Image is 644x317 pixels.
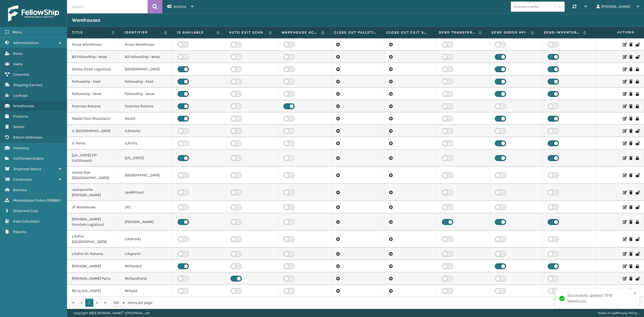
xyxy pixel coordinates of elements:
i: Edit [623,80,626,83]
span: Shipment Cost [13,209,38,213]
i: Reactivate [636,252,639,256]
label: Auto Exit Scan [229,30,266,35]
td: Arosa Warehouse [120,38,173,51]
td: Inland Star ([GEOGRAPHIC_DATA]) [67,167,120,184]
i: Delete [629,277,632,280]
i: Delete [629,129,632,133]
p: Copyright 2023 [PERSON_NAME]™ v [TECHNICAL_ID] [74,309,149,317]
i: Edit [623,104,626,108]
i: Edit [623,264,626,268]
td: Fellowship - West [67,88,120,100]
i: Edit [623,67,626,71]
a: 1 [85,299,93,307]
td: B2 FellowShip - West [67,51,120,63]
td: [US_STATE] (TF Fulfillment) [67,150,120,167]
i: Edit [623,173,626,177]
span: Rate Calculator [13,219,39,224]
i: Delete [629,141,632,145]
span: Actions [593,28,638,37]
label: Identifier [124,30,161,35]
td: IL Perris [67,137,120,150]
label: Send Transfer API [439,30,476,35]
label: Send Order API [491,30,528,35]
i: Delete [629,92,632,96]
td: LifePro [GEOGRAPHIC_DATA] [67,231,120,248]
i: Deactivate [636,104,639,108]
i: Delete [629,156,632,160]
i: Edit [623,277,626,280]
i: Deactivate [636,117,639,121]
span: Inventory [13,146,29,150]
td: LifePro VC Returns [67,248,120,260]
i: Delete [629,80,632,83]
span: Shipment Status [13,167,41,171]
span: Warehouses [13,104,34,108]
td: MilliardParts [120,272,173,285]
span: Containers [13,177,32,182]
span: Products [13,114,28,119]
i: Reactivate [636,277,639,280]
span: Lookups [13,93,28,98]
td: [GEOGRAPHIC_DATA] [120,63,173,75]
i: Deactivate [636,156,639,160]
span: Menu [12,30,22,34]
span: Users [13,62,23,66]
td: JP Warehouse [67,201,120,213]
td: Haslet (Iron Mountain) [67,112,120,125]
td: [PERSON_NAME] [67,260,120,272]
td: MilliardLV [120,260,173,272]
i: Delete [629,252,632,256]
span: ( 95864 ) [47,198,61,203]
label: Is Available [177,30,214,35]
td: [US_STATE] [120,150,173,167]
i: Delete [629,67,632,71]
i: Delete [629,55,632,59]
i: Edit [623,220,626,224]
td: IL [GEOGRAPHIC_DATA] [67,125,120,137]
i: Edit [623,141,626,145]
span: Fulfillment Orders [13,156,43,161]
div: Successfully updated 'TFM' Warehouse. [567,293,632,304]
i: Deactivate [636,80,639,83]
label: Title [72,30,109,35]
td: JPC [120,201,173,213]
i: Edit [623,129,626,133]
span: Administration [13,41,39,45]
i: Reactivate [636,205,639,209]
i: Edit [623,252,626,256]
i: Reactivate [636,237,639,241]
td: Fellowship - East [120,75,173,88]
i: Delete [629,237,632,241]
td: Fellowship - East [67,75,120,88]
td: LifeProNJ [120,231,173,248]
i: Edit [623,55,626,59]
i: Delete [629,264,632,268]
td: Foamtex Returns [120,100,173,112]
td: [GEOGRAPHIC_DATA] [120,167,173,184]
i: Delete [629,205,632,209]
i: Delete [629,43,632,46]
td: [PERSON_NAME] [120,213,173,231]
i: Reactivate [636,141,639,145]
td: MlilyAZ [120,285,173,297]
button: close [633,291,637,296]
td: JaxMilliard [120,184,173,201]
span: Marketplace Orders [13,198,46,203]
label: Warehouse accepting return labels [281,30,319,35]
i: Delete [629,117,632,121]
td: ILOntario [120,125,173,137]
i: Delete [629,191,632,194]
i: Reactivate [636,129,639,133]
td: [PERSON_NAME] (Ironlink Logistics) [67,213,120,231]
div: 1 - 30 of 30 items [160,300,638,305]
label: Close Out Palletizing [334,30,376,35]
i: Reactivate [636,173,639,177]
i: Edit [623,191,626,194]
td: MLily [US_STATE] [67,285,120,297]
i: Edit [623,156,626,160]
i: Edit [623,205,626,209]
i: Edit [623,237,626,241]
span: Shipping Carriers [13,83,42,87]
i: Delete [629,220,632,224]
i: Deactivate [636,92,639,96]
